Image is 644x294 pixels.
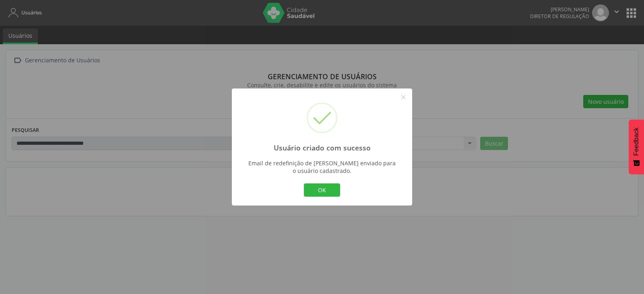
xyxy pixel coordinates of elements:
[629,119,644,174] button: Feedback - Mostrar pesquisa
[633,127,640,156] span: Feedback
[274,144,371,152] h2: Usuário criado com sucesso
[396,90,410,104] button: Close this dialog
[304,183,340,197] button: OK
[248,159,396,175] div: Email de redefinição de [PERSON_NAME] enviado para o usuário cadastrado.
